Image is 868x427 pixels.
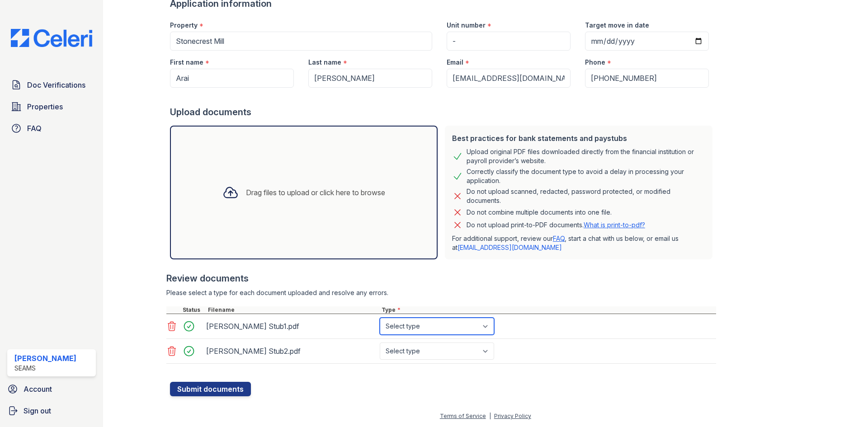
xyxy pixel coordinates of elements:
[170,21,198,30] label: Property
[170,58,203,67] label: First name
[206,306,380,314] div: Filename
[585,21,649,30] label: Target move in date
[553,235,565,242] a: FAQ
[467,147,705,165] div: Upload original PDF files downloaded directly from the financial institution or payroll provider’...
[467,167,705,185] div: Correctly classify the document type to avoid a delay in processing your application.
[447,21,486,30] label: Unit number
[489,413,491,419] div: |
[7,119,96,137] a: FAQ
[166,288,716,297] div: Please select a type for each document uploaded and resolve any errors.
[494,413,531,419] a: Privacy Policy
[166,272,716,285] div: Review documents
[181,306,206,314] div: Status
[584,221,645,229] a: What is print-to-pdf?
[585,58,605,67] label: Phone
[24,405,51,416] span: Sign out
[27,123,42,134] span: FAQ
[14,364,76,373] div: SEAMS
[14,353,76,364] div: [PERSON_NAME]
[467,207,612,218] div: Do not combine multiple documents into one file.
[170,106,716,118] div: Upload documents
[27,101,63,112] span: Properties
[467,221,645,230] p: Do not upload print-to-PDF documents.
[7,98,96,116] a: Properties
[452,234,705,252] p: For additional support, review our , start a chat with us below, or email us at
[440,413,486,419] a: Terms of Service
[7,76,96,94] a: Doc Verifications
[458,244,562,251] a: [EMAIL_ADDRESS][DOMAIN_NAME]
[4,402,99,420] a: Sign out
[447,58,463,67] label: Email
[206,344,376,358] div: [PERSON_NAME] Stub2.pdf
[4,29,99,47] img: CE_Logo_Blue-a8612792a0a2168367f1c8372b55b34899dd931a85d93a1a3d3e32e68fde9ad4.png
[246,187,385,198] div: Drag files to upload or click here to browse
[4,380,99,398] a: Account
[467,187,705,205] div: Do not upload scanned, redacted, password protected, or modified documents.
[27,80,85,90] span: Doc Verifications
[206,319,376,333] div: [PERSON_NAME] Stub1.pdf
[308,58,341,67] label: Last name
[380,306,716,314] div: Type
[452,133,705,144] div: Best practices for bank statements and paystubs
[170,382,251,396] button: Submit documents
[24,384,52,394] span: Account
